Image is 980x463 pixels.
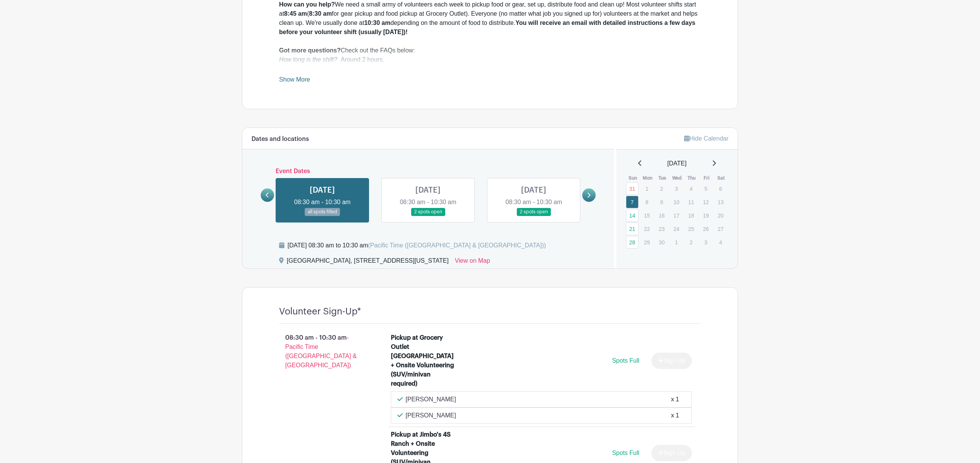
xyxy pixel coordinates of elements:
div: x 1 [671,395,679,404]
div: Pickup at Grocery Outlet [GEOGRAPHIC_DATA] + Onsite Volunteering (SUV/minivan required) [391,333,457,388]
p: [PERSON_NAME] [406,411,456,420]
p: 13 [714,196,727,208]
p: 19 [699,209,712,221]
p: 1 [670,236,683,248]
p: 08:30 am - 10:30 am [267,330,379,373]
h4: Volunteer Sign-Up* [279,306,361,317]
th: Fri [699,174,714,182]
div: Check out the FAQs below: [279,46,701,55]
a: View on Map [455,256,490,268]
p: 20 [714,209,727,221]
th: Tue [655,174,670,182]
th: Thu [684,174,699,182]
p: 27 [714,223,727,235]
strong: 8:30 am [309,10,332,17]
a: 21 [626,223,639,235]
p: 16 [655,209,668,221]
div: x 1 [671,411,679,420]
p: [PERSON_NAME] [406,395,456,404]
span: (Pacific Time ([GEOGRAPHIC_DATA] & [GEOGRAPHIC_DATA])) [368,242,546,249]
p: 2 [655,183,668,195]
p: 17 [670,209,683,221]
th: Sat [714,174,729,182]
p: 29 [640,236,653,248]
p: 10 [670,196,683,208]
strong: How can you help? [279,1,335,8]
p: 3 [670,183,683,195]
p: 24 [670,223,683,235]
h6: Event Dates [274,168,582,175]
strong: 8:45 am [284,10,307,17]
span: Spots Full [612,450,639,456]
th: Sun [626,174,640,182]
p: 12 [699,196,712,208]
strong: 10:30 am [364,20,390,26]
p: 23 [655,223,668,235]
p: 3 [699,236,712,248]
div: [DATE] 08:30 am to 10:30 am [287,241,546,250]
div: [GEOGRAPHIC_DATA], [STREET_ADDRESS][US_STATE] [287,256,449,268]
a: 31 [626,182,639,195]
a: Show More [279,76,310,86]
p: 5 [699,183,712,195]
a: Hide Calendar [684,135,728,142]
p: 22 [640,223,653,235]
p: 11 [685,196,697,208]
p: 4 [685,183,697,195]
em: How long is the shift? [279,56,337,63]
p: 9 [655,196,668,208]
p: 8 [640,196,653,208]
div: Around 2 hours. [279,55,701,64]
span: Spots Full [612,357,639,364]
th: Wed [670,174,684,182]
p: 30 [655,236,668,248]
p: 15 [640,209,653,221]
p: 2 [685,236,697,248]
a: 7 [626,196,639,208]
p: 6 [714,183,727,195]
p: 4 [714,236,727,248]
th: Mon [640,174,655,182]
a: 28 [626,236,639,249]
h6: Dates and locations [252,136,309,143]
a: 14 [626,209,639,222]
p: 1 [640,183,653,195]
p: 18 [685,209,697,221]
li: 8:45 am: Volunteer shifts to pickup food at the grocery store or set up onsite (8:30 a.m. for Gro... [285,64,701,74]
span: [DATE] [667,159,686,168]
strong: Got more questions? [279,47,341,54]
p: 26 [699,223,712,235]
strong: You will receive an email with detailed instructions a few days before your volunteer shift (usua... [279,20,696,35]
p: 25 [685,223,697,235]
